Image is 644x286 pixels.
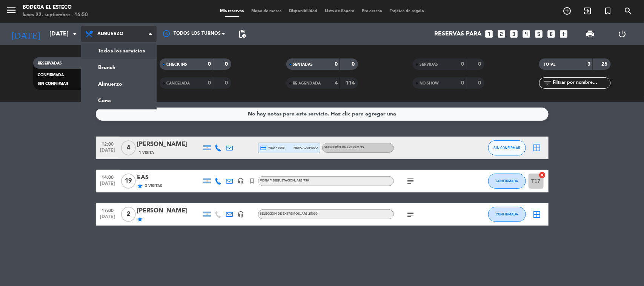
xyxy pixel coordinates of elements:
div: No hay notas para este servicio. Haz clic para agregar una [248,110,396,118]
i: power_settings_new [618,29,627,38]
span: [DATE] [98,214,117,223]
i: looks_6 [547,29,556,39]
strong: 0 [208,62,211,67]
span: Pre-acceso [358,9,386,13]
i: border_all [533,210,542,219]
a: Todos los servicios [81,43,156,59]
strong: 3 [588,62,591,67]
span: NO SHOW [420,81,439,85]
i: [DATE] [6,26,46,42]
i: looks_3 [509,29,519,39]
span: Tarjetas de regalo [386,9,428,13]
strong: 0 [335,62,338,67]
span: 14:00 [98,172,117,181]
button: SIN CONFIRMAR [488,140,526,155]
span: , ARS 25000 [300,212,318,215]
strong: 0 [208,80,211,86]
i: menu [6,5,17,16]
span: SELECCIÓN DE EXTREMOS [324,146,364,149]
div: LOG OUT [606,23,638,45]
div: EAS [137,173,201,183]
i: arrow_drop_down [70,29,79,38]
strong: 4 [335,80,338,86]
span: VISITA Y DEGUSTACION [260,179,309,182]
span: Reservas para [435,31,482,38]
strong: 0 [478,62,483,67]
span: CONFIRMADA [496,212,518,216]
strong: 0 [461,62,464,67]
strong: 25 [602,62,609,67]
span: CONFIRMADA [38,73,64,77]
span: SERVIDAS [420,63,438,66]
span: CANCELADA [166,81,190,85]
span: Mis reservas [216,9,247,13]
button: CONFIRMADA [488,207,526,222]
span: Lista de Espera [321,9,358,13]
span: SENTADAS [293,63,313,66]
i: credit_card [260,145,267,151]
span: CHECK INS [166,63,187,66]
i: looks_5 [534,29,544,39]
input: Filtrar por nombre... [552,79,610,87]
i: star [137,183,143,189]
span: [DATE] [98,181,117,190]
span: 4 [121,140,136,155]
span: RE AGENDADA [293,81,321,85]
button: CONFIRMADA [488,174,526,189]
i: search [624,6,633,15]
i: headset_mic [238,178,244,185]
div: lunes 22. septiembre - 16:50 [23,11,88,19]
button: menu [6,5,17,18]
span: 2 [121,207,136,222]
i: headset_mic [238,211,244,218]
span: print [586,29,595,38]
span: 12:00 [98,139,117,148]
a: Cena [81,92,156,109]
strong: 0 [225,62,230,67]
i: filter_list [543,78,552,88]
i: turned_in_not [249,178,256,185]
span: mercadopago [294,145,318,150]
i: exit_to_app [583,6,592,15]
span: SELECCIÓN DE EXTREMOS [260,212,318,215]
i: looks_two [497,29,507,39]
div: [PERSON_NAME] [137,140,201,149]
span: SIN CONFIRMAR [493,146,520,150]
span: TOTAL [544,63,555,66]
span: 3 Visitas [145,183,163,189]
span: 19 [121,174,136,189]
span: pending_actions [238,29,247,38]
span: SIN CONFIRMAR [38,82,68,86]
a: Brunch [81,59,156,76]
span: [DATE] [98,148,117,157]
div: [PERSON_NAME] [137,206,201,216]
strong: 0 [225,80,230,86]
span: Mapa de mesas [247,9,285,13]
span: 1 Visita [139,150,154,156]
strong: 0 [352,62,356,67]
i: subject [406,177,415,186]
i: subject [406,210,415,219]
span: visa * 8305 [260,145,285,151]
i: star [137,216,143,222]
span: 17:00 [98,206,117,214]
i: border_all [533,143,542,152]
i: looks_4 [522,29,532,39]
div: Bodega El Esteco [23,4,88,11]
span: RESERVADAS [38,62,62,65]
span: Disponibilidad [285,9,321,13]
a: Almuerzo [81,76,156,92]
i: add_box [559,29,569,39]
i: add_circle_outline [563,6,572,15]
span: , ARS 750 [295,179,309,182]
strong: 0 [461,80,464,86]
strong: 114 [346,80,356,86]
span: CONFIRMADA [496,179,518,183]
span: Almuerzo [97,31,123,37]
i: turned_in_not [603,6,612,15]
i: looks_one [484,29,494,39]
strong: 0 [478,80,483,86]
i: cancel [539,171,546,179]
